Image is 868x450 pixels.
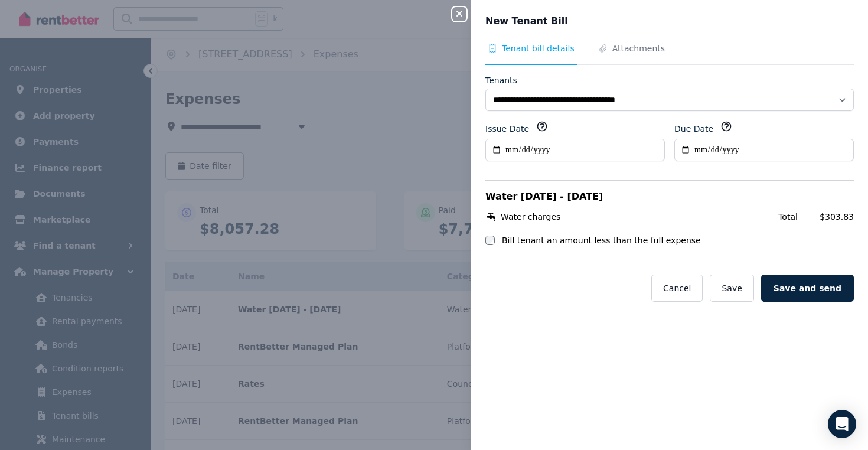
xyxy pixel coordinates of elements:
[485,14,568,28] span: New Tenant Bill
[485,74,517,86] label: Tenants
[778,211,812,223] span: Total
[501,211,560,223] span: Water charges
[820,211,854,223] span: $303.83
[828,410,856,438] div: Open Intercom Messenger
[612,43,665,54] span: Attachments
[502,234,701,246] label: Bill tenant an amount less than the full expense
[485,123,529,135] label: Issue Date
[674,123,713,135] label: Due Date
[761,275,854,302] button: Save and send
[710,275,753,302] button: Save
[502,43,575,54] span: Tenant bill details
[485,191,603,202] span: Water [DATE] - [DATE]
[651,275,703,302] button: Cancel
[485,43,854,65] nav: Tabs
